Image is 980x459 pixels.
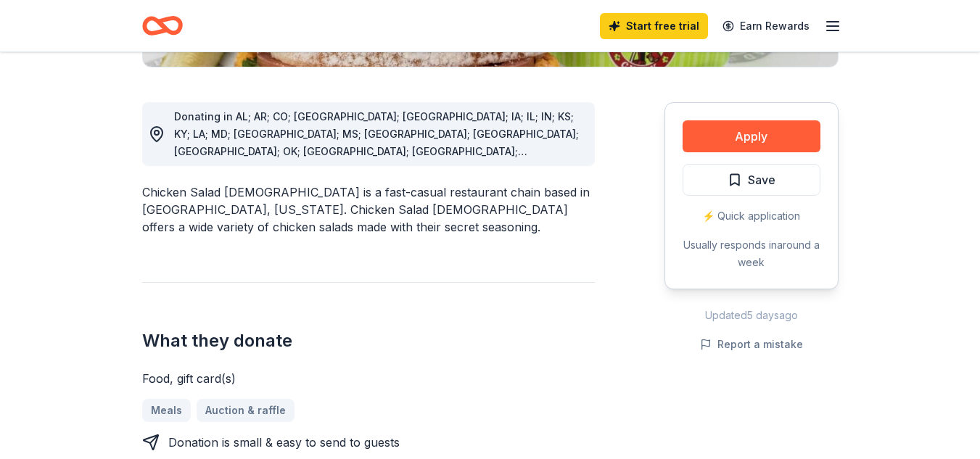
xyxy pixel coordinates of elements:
[683,164,820,196] button: Save
[142,370,595,387] div: Food, gift card(s)
[683,207,820,225] div: ⚡️ Quick application
[683,236,820,271] div: Usually responds in around a week
[168,434,400,451] div: Donation is small & easy to send to guests
[174,110,579,175] span: Donating in AL; AR; CO; [GEOGRAPHIC_DATA]; [GEOGRAPHIC_DATA]; IA; IL; IN; KS; KY; LA; MD; [GEOGRA...
[142,329,595,352] h2: What they donate
[714,13,818,39] a: Earn Rewards
[142,9,183,43] a: Home
[664,307,839,324] div: Updated 5 days ago
[600,13,708,39] a: Start free trial
[700,336,803,353] button: Report a mistake
[748,170,775,189] span: Save
[683,120,820,152] button: Apply
[142,183,595,236] div: Chicken Salad [DEMOGRAPHIC_DATA] is a fast-casual restaurant chain based in [GEOGRAPHIC_DATA], [U...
